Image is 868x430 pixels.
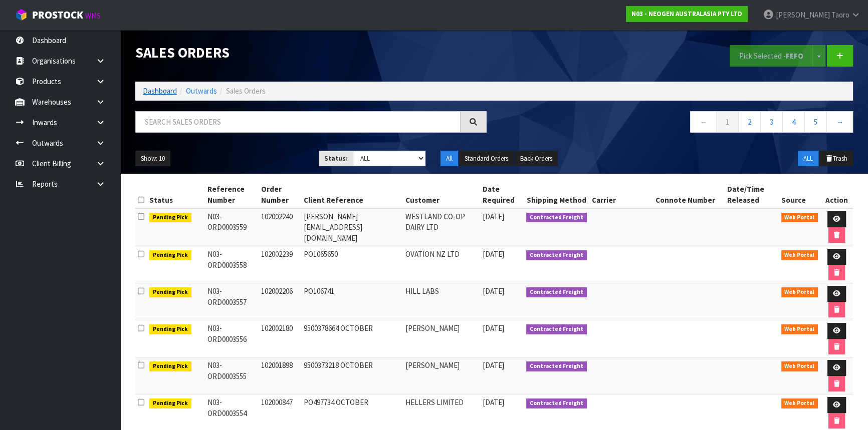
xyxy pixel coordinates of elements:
td: PO106741 [301,283,403,320]
a: Dashboard [143,86,177,96]
a: 2 [738,111,761,133]
span: Web Portal [781,324,818,334]
a: N03 - NEOGEN AUSTRALASIA PTY LTD [626,6,748,22]
th: Carrier [589,181,653,208]
a: 5 [804,111,827,133]
th: Shipping Method [524,181,589,208]
span: [PERSON_NAME] [776,10,830,20]
img: cube-alt.png [15,9,28,21]
span: Contracted Freight [526,361,587,371]
td: N03-ORD0003559 [205,208,259,246]
td: 102002180 [259,320,302,357]
th: Client Reference [301,181,403,208]
button: Back Orders [515,151,558,167]
span: Web Portal [781,398,818,408]
td: 102002239 [259,246,302,283]
span: Pending Pick [149,287,191,297]
td: [PERSON_NAME] [403,320,480,357]
nav: Page navigation [502,111,853,136]
button: ALL [798,151,818,167]
span: Web Portal [781,213,818,223]
span: [DATE] [483,360,504,370]
th: Action [820,181,853,208]
a: Outwards [186,86,217,96]
button: Standard Orders [459,151,514,167]
th: Date Required [480,181,524,208]
td: N03-ORD0003558 [205,246,259,283]
small: WMS [85,11,101,21]
span: Contracted Freight [526,324,587,334]
span: Web Portal [781,361,818,371]
span: Taoro [831,10,849,20]
button: Show: 10 [135,151,170,167]
strong: N03 - NEOGEN AUSTRALASIA PTY LTD [631,10,742,18]
th: Date/Time Released [725,181,779,208]
span: Web Portal [781,250,818,260]
span: Contracted Freight [526,213,587,223]
button: All [441,151,458,167]
button: Trash [819,151,853,167]
a: ← [690,111,717,133]
td: OVATION NZ LTD [403,246,480,283]
th: Status [147,181,205,208]
a: 4 [782,111,805,133]
td: PO1065650 [301,246,403,283]
td: N03-ORD0003555 [205,357,259,394]
span: [DATE] [483,323,504,333]
td: 102002240 [259,208,302,246]
span: Pending Pick [149,213,191,223]
span: [DATE] [483,397,504,407]
button: Pick Selected -FEFO [730,45,813,67]
td: [PERSON_NAME][EMAIL_ADDRESS][DOMAIN_NAME] [301,208,403,246]
th: Source [779,181,821,208]
span: [DATE] [483,286,504,296]
input: Search sales orders [135,111,461,133]
span: Pending Pick [149,324,191,334]
span: Web Portal [781,287,818,297]
td: [PERSON_NAME] [403,357,480,394]
td: N03-ORD0003557 [205,283,259,320]
a: 3 [760,111,783,133]
td: 9500373218 OCTOBER [301,357,403,394]
th: Connote Number [653,181,725,208]
span: Pending Pick [149,250,191,260]
h1: Sales Orders [135,45,487,61]
td: N03-ORD0003556 [205,320,259,357]
td: HILL LABS [403,283,480,320]
span: ProStock [32,9,83,22]
th: Reference Number [205,181,259,208]
span: [DATE] [483,249,504,259]
strong: Status: [324,154,348,163]
td: WESTLAND CO-OP DAIRY LTD [403,208,480,246]
th: Customer [403,181,480,208]
a: → [826,111,853,133]
span: [DATE] [483,212,504,221]
td: 102001898 [259,357,302,394]
td: 102002206 [259,283,302,320]
span: Contracted Freight [526,287,587,297]
span: Pending Pick [149,398,191,408]
span: Contracted Freight [526,250,587,260]
span: Sales Orders [226,86,266,96]
td: 9500378664 OCTOBER [301,320,403,357]
a: 1 [716,111,739,133]
th: Order Number [259,181,302,208]
span: Contracted Freight [526,398,587,408]
span: Pending Pick [149,361,191,371]
strong: FEFO [786,51,803,61]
